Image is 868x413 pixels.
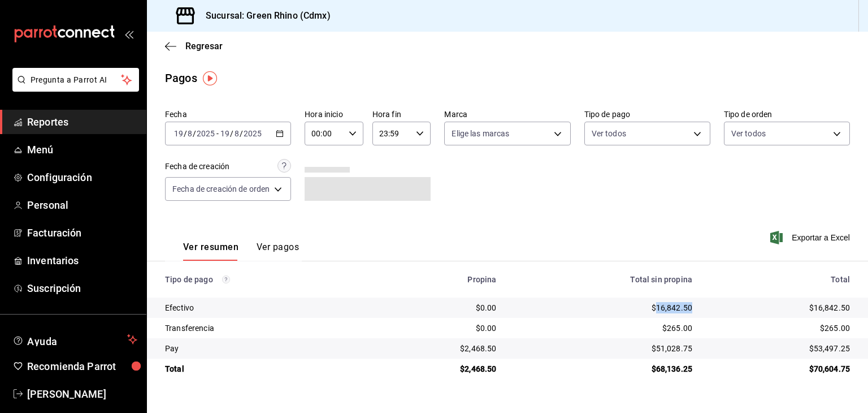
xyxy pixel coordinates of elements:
button: Ver resumen [183,242,238,261]
button: Pregunta a Parrot AI [12,68,139,92]
button: Exportar a Excel [772,231,850,244]
label: Tipo de orden [724,110,850,118]
div: $16,842.50 [514,302,692,313]
label: Fecha [165,110,291,118]
div: $265.00 [710,322,850,334]
span: Inventarios [27,253,137,268]
button: Regresar [165,41,223,51]
input: -- [173,129,184,138]
div: $68,136.25 [514,363,692,375]
span: / [184,129,187,138]
span: Configuración [27,170,137,185]
div: Fecha de creación [165,161,229,173]
div: navigation tabs [183,242,299,261]
label: Tipo de pago [584,110,710,118]
span: Facturación [27,225,137,240]
span: Pregunta a Parrot AI [31,74,121,86]
div: Tipo de pago [165,275,363,284]
input: ---- [196,129,215,138]
span: Fecha de creación de orden [172,183,270,195]
span: Ayuda [27,333,123,346]
span: Menú [27,142,137,157]
button: open_drawer_menu [124,29,133,38]
div: Pay [165,343,363,354]
span: - [216,129,219,138]
div: $265.00 [514,322,692,334]
input: -- [234,129,240,138]
button: Ver pagos [257,242,299,261]
div: Total [710,275,850,284]
div: Efectivo [165,302,363,313]
span: Personal [27,197,137,213]
div: Total [165,363,363,375]
div: Propina [381,275,497,284]
div: $70,604.75 [710,363,850,375]
label: Hora fin [372,110,431,118]
h3: Sucursal: Green Rhino (Cdmx) [197,9,331,23]
span: / [230,129,233,138]
svg: Los pagos realizados con Pay y otras terminales son montos brutos. [222,276,230,283]
div: $0.00 [381,322,497,334]
div: $0.00 [381,302,497,313]
div: Total sin propina [514,275,692,284]
div: $16,842.50 [710,302,850,313]
input: -- [187,129,193,138]
div: $2,468.50 [381,363,497,375]
label: Hora inicio [305,110,363,118]
span: Elige las marcas [452,128,509,139]
div: Transferencia [165,322,363,334]
label: Marca [444,110,570,118]
div: $51,028.75 [514,343,692,354]
span: / [193,129,196,138]
span: [PERSON_NAME] [27,386,137,402]
div: $53,497.25 [710,343,850,354]
input: ---- [243,129,262,138]
span: Suscripción [27,281,137,296]
span: Regresar [185,41,223,51]
span: Reportes [27,114,137,130]
img: Tooltip marker [203,71,217,85]
div: Pagos [165,70,197,87]
a: Pregunta a Parrot AI [8,82,139,94]
div: $2,468.50 [381,343,497,354]
span: Recomienda Parrot [27,359,137,374]
input: -- [220,129,230,138]
span: / [240,129,243,138]
span: Ver todos [731,128,766,139]
span: Ver todos [592,128,626,139]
